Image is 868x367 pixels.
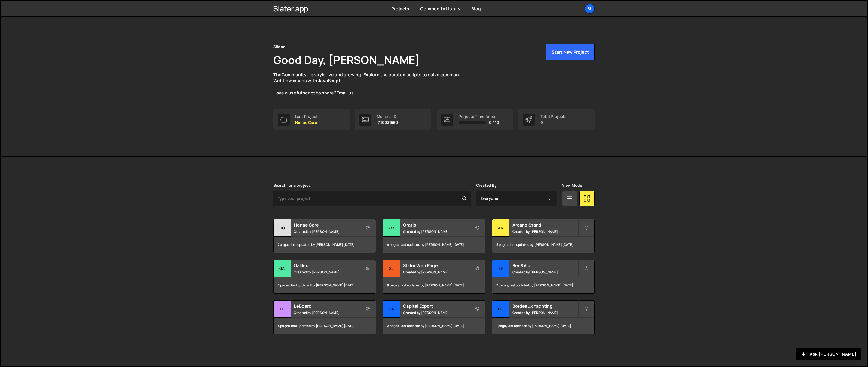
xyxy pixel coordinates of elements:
label: Created By [476,183,497,188]
div: 4 pages, last updated by [PERSON_NAME] [DATE] [383,237,485,253]
a: Last Project Honae Care [273,109,350,130]
a: Email us [337,90,354,96]
div: Ho [274,219,291,237]
small: Created by [PERSON_NAME] [294,310,359,315]
div: 2 pages, last updated by [PERSON_NAME] [DATE] [383,318,485,334]
div: 9 pages, last updated by [PERSON_NAME] [DATE] [383,277,485,293]
div: Projects Transferred [459,114,499,119]
div: Ga [274,260,291,277]
div: Member ID [377,114,398,119]
div: 2 pages, last updated by [PERSON_NAME] [DATE] [274,277,376,293]
small: Created by [PERSON_NAME] [403,229,469,234]
div: Total Projects [540,114,567,119]
h2: Arcane Stand [512,222,578,228]
h2: Bordeaux Yachting [512,303,578,309]
small: Created by [PERSON_NAME] [512,310,578,315]
div: Ca [383,301,400,318]
a: Be Ben&Vic Created by [PERSON_NAME] 7 pages, last updated by [PERSON_NAME] [DATE] [492,260,595,294]
small: Created by [PERSON_NAME] [403,270,469,274]
label: View Mode [562,183,582,188]
p: #10031550 [377,120,398,125]
a: Or Oratio Created by [PERSON_NAME] 4 pages, last updated by [PERSON_NAME] [DATE] [383,219,485,253]
a: Community Library [282,72,322,78]
p: Honae Care [295,120,318,125]
a: Sl Slidor Web Page Created by [PERSON_NAME] 9 pages, last updated by [PERSON_NAME] [DATE] [383,260,485,294]
button: Ask [PERSON_NAME] [796,348,861,360]
input: Type your project... [273,191,471,206]
h2: Ben&Vic [512,262,578,268]
a: Ar Arcane Stand Created by [PERSON_NAME] 5 pages, last updated by [PERSON_NAME] [DATE] [492,219,595,253]
div: Or [383,219,400,237]
a: Blog [471,6,481,12]
div: Bo [492,301,509,318]
p: The is live and growing. Explore the curated scripts to solve common Webflow issues with JavaScri... [273,72,469,96]
a: Sl [585,4,595,14]
h2: Slidor Web Page [403,262,469,268]
div: Be [492,260,509,277]
small: Created by [PERSON_NAME] [512,229,578,234]
a: Le LeBoard Created by [PERSON_NAME] 4 pages, last updated by [PERSON_NAME] [DATE] [273,300,376,334]
h2: Capital Export [403,303,469,309]
p: 9 [540,120,567,125]
label: Search for a project [273,183,310,188]
h2: Honae Care [294,222,359,228]
div: Le [274,301,291,318]
h2: Galileo [294,262,359,268]
div: 5 pages, last updated by [PERSON_NAME] [DATE] [492,237,594,253]
div: Ar [492,219,509,237]
h2: Oratio [403,222,469,228]
small: Created by [PERSON_NAME] [294,229,359,234]
div: Sl [383,260,400,277]
span: 0 / 10 [489,120,499,125]
div: Last Project [295,114,318,119]
small: Created by [PERSON_NAME] [403,310,469,315]
a: Ho Honae Care Created by [PERSON_NAME] 7 pages, last updated by [PERSON_NAME] [DATE] [273,219,376,253]
a: Ga Galileo Created by [PERSON_NAME] 2 pages, last updated by [PERSON_NAME] [DATE] [273,260,376,294]
div: 7 pages, last updated by [PERSON_NAME] [DATE] [492,277,594,293]
div: Slidor [273,44,285,50]
div: 1 page, last updated by [PERSON_NAME] [DATE] [492,318,594,334]
a: Bo Bordeaux Yachting Created by [PERSON_NAME] 1 page, last updated by [PERSON_NAME] [DATE] [492,300,595,334]
h1: Good Day, [PERSON_NAME] [273,52,420,67]
h2: LeBoard [294,303,359,309]
div: 4 pages, last updated by [PERSON_NAME] [DATE] [274,318,376,334]
small: Created by [PERSON_NAME] [294,270,359,274]
div: 7 pages, last updated by [PERSON_NAME] [DATE] [274,237,376,253]
a: Projects [391,6,409,12]
a: Community Library [420,6,460,12]
button: Start New Project [546,44,595,60]
small: Created by [PERSON_NAME] [512,270,578,274]
a: Ca Capital Export Created by [PERSON_NAME] 2 pages, last updated by [PERSON_NAME] [DATE] [383,300,485,334]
